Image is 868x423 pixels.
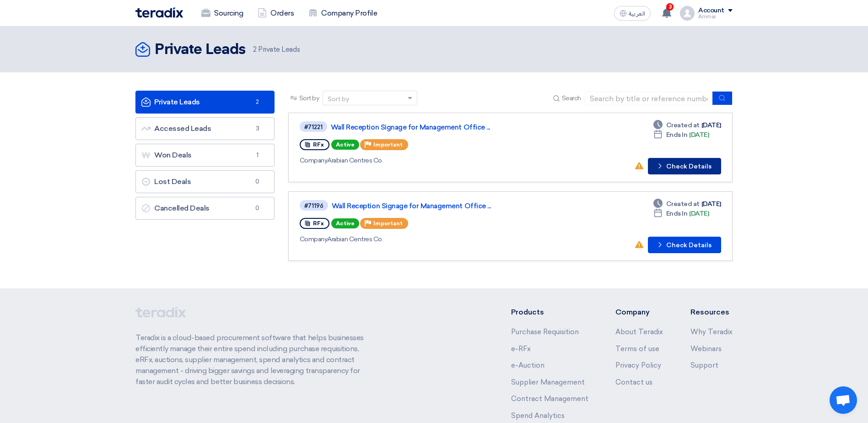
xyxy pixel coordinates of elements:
a: Privacy Policy [615,361,661,369]
a: Terms of use [615,345,659,353]
a: Wall Reception Signage for Management Office ... [331,123,560,131]
span: Company [300,157,328,164]
span: 2 [252,98,263,107]
div: Ammar [698,14,733,19]
div: #71221 [304,124,323,130]
span: Important [373,220,403,227]
div: Sort by [328,94,349,104]
span: 1 [252,151,263,160]
span: Ends In [666,130,688,140]
span: Ends In [666,209,688,218]
span: Private Leads [253,44,300,55]
p: Teradix is a cloud-based procurement software that helps businesses efficiently manage their enti... [135,332,374,387]
div: Arabian Centres Co. [300,156,561,165]
button: Check Details [648,158,721,174]
span: العربية [629,11,645,17]
a: Company Profile [301,3,384,23]
li: Products [511,307,588,318]
span: Sort by [299,93,319,103]
span: Important [373,141,403,148]
h2: Private Leads [155,41,246,59]
a: Purchase Requisition [511,328,579,336]
a: Cancelled Deals0 [135,197,275,220]
li: Company [615,307,663,318]
span: Active [331,140,359,150]
a: Private Leads2 [135,91,275,114]
a: Why Teradix [690,328,733,336]
a: e-RFx [511,345,531,353]
span: 0 [252,177,263,186]
img: profile_test.png [680,6,695,21]
div: [DATE] [653,209,709,218]
a: Accessed Leads3 [135,117,275,140]
div: [DATE] [653,120,721,130]
a: Spend Analytics [511,412,565,420]
span: Search [562,93,581,103]
span: RFx [313,220,324,227]
a: Won Deals1 [135,144,275,167]
span: Active [331,218,359,228]
span: 0 [252,204,263,213]
div: [DATE] [653,199,721,209]
button: العربية [614,6,651,21]
a: Lost Deals0 [135,170,275,193]
a: Orders [250,3,301,23]
span: 3 [666,3,674,11]
div: #71196 [304,203,323,209]
a: Open chat [830,386,857,414]
span: Created at [666,199,700,209]
span: Company [300,235,328,243]
span: RFx [313,141,324,148]
a: Contact us [615,378,652,386]
a: Webinars [690,345,722,353]
a: Contract Management [511,395,588,403]
div: [DATE] [653,130,709,140]
span: Created at [666,120,700,130]
a: Sourcing [194,3,250,23]
a: Support [690,361,718,369]
a: Wall Reception Signage for Management Office ... [332,202,561,210]
span: 2 [253,45,257,54]
button: Check Details [648,237,721,253]
a: Supplier Management [511,378,585,386]
input: Search by title or reference number [585,92,713,105]
img: Teradix logo [135,7,183,18]
li: Resources [690,307,733,318]
a: About Teradix [615,328,663,336]
span: 3 [252,124,263,133]
div: Account [698,7,724,15]
a: e-Auction [511,361,545,369]
div: Arabian Centres Co. [300,234,562,244]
